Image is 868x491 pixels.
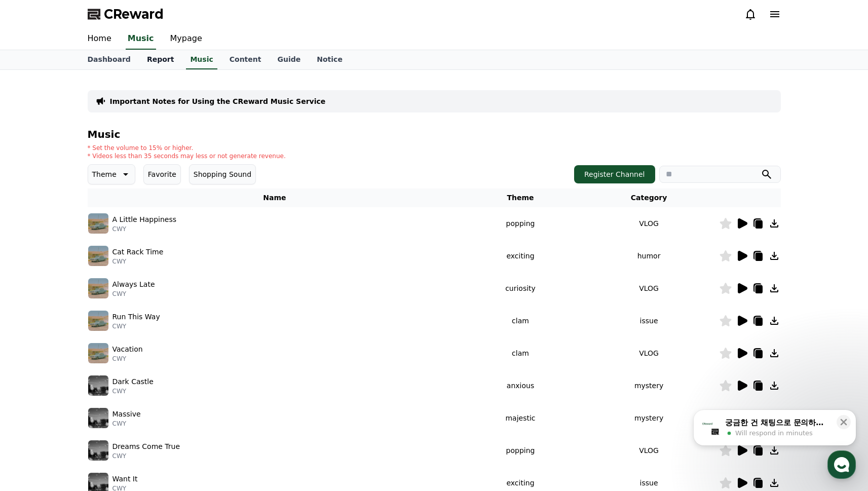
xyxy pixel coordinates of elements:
[88,408,108,428] img: music
[462,272,579,305] td: curiosity
[112,387,154,395] p: CWY
[110,96,326,106] a: Important Notes for Using the CReward Music Service
[88,164,135,184] button: Theme
[126,28,156,50] a: Music
[112,452,180,460] p: CWY
[579,272,719,305] td: VLOG
[462,402,579,434] td: majestic
[579,188,719,207] th: Category
[462,207,579,240] td: popping
[579,240,719,272] td: humor
[88,278,108,298] img: music
[88,152,286,160] p: * Videos less than 35 seconds may less or not generate revenue.
[112,247,164,257] p: Cat Rack Time
[462,305,579,337] td: clam
[462,369,579,402] td: anxious
[88,129,781,140] h4: Music
[309,50,351,69] a: Notice
[112,409,141,420] p: Massive
[579,402,719,434] td: mystery
[112,322,160,330] p: CWY
[67,321,131,347] a: Messages
[88,188,462,207] th: Name
[88,343,108,363] img: music
[579,337,719,369] td: VLOG
[104,6,164,22] span: CReward
[88,213,108,234] img: music
[112,225,177,233] p: CWY
[143,164,181,184] button: Favorite
[139,50,182,69] a: Report
[112,355,143,363] p: CWY
[112,420,141,428] p: CWY
[112,441,180,452] p: Dreams Come True
[84,337,114,345] span: Messages
[574,165,655,183] button: Register Channel
[462,337,579,369] td: clam
[462,240,579,272] td: exciting
[88,246,108,266] img: music
[579,305,719,337] td: issue
[269,50,309,69] a: Guide
[3,321,67,347] a: Home
[112,312,160,322] p: Run This Way
[88,144,286,152] p: * Set the volume to 15% or higher.
[112,344,143,355] p: Vacation
[189,164,256,184] button: Shopping Sound
[150,336,175,345] span: Settings
[579,434,719,467] td: VLOG
[112,376,154,387] p: Dark Castle
[88,6,164,22] a: CReward
[80,28,120,50] a: Home
[462,188,579,207] th: Theme
[80,50,139,69] a: Dashboard
[88,375,108,396] img: music
[88,440,108,461] img: music
[26,336,44,345] span: Home
[131,321,195,347] a: Settings
[112,474,138,484] p: Want It
[92,167,117,181] p: Theme
[186,50,217,69] a: Music
[112,279,155,290] p: Always Late
[88,311,108,331] img: music
[112,257,164,266] p: CWY
[579,369,719,402] td: mystery
[221,50,270,69] a: Content
[579,207,719,240] td: VLOG
[162,28,210,50] a: Mypage
[112,214,177,225] p: A Little Happiness
[462,434,579,467] td: popping
[112,290,155,298] p: CWY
